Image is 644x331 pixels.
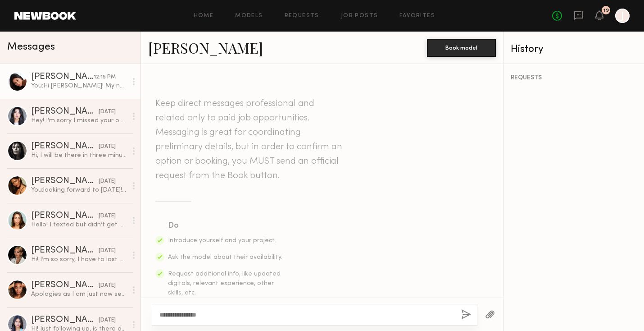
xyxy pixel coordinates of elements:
a: Favorites [399,13,435,19]
div: [DATE] [99,281,116,290]
div: Apologies as I am just now seeing this. I understand it’s last minute and you may have went anoth... [31,290,127,299]
div: [PERSON_NAME] [31,281,99,290]
div: 19 [603,8,609,13]
div: History [511,44,637,55]
div: Do [168,220,283,232]
div: [DATE] [99,177,116,186]
div: [DATE] [99,143,116,151]
button: Book model [427,39,496,57]
a: Book model [427,43,496,51]
a: Home [194,13,214,19]
div: [DATE] [99,108,116,116]
div: Hello! I texted but didn’t get a response! [31,221,127,229]
header: Keep direct messages professional and related only to paid job opportunities. Messaging is great ... [155,97,345,183]
a: J [615,9,630,23]
span: Messages [7,42,55,52]
div: You: Hi [PERSON_NAME]! My name is [PERSON_NAME] and I’m the Marketing Director at Grace in LA, a ... [31,82,127,90]
span: Introduce yourself and your project. [168,238,276,244]
div: Hi, I will be there in three minutes [31,151,127,160]
div: [PERSON_NAME] [31,316,99,325]
div: Hi! I’m so sorry, I have to last minute cancel for the shoot [DATE]. Is there a way we cld shoot ... [31,255,127,264]
div: [DATE] [99,247,116,255]
div: You: looking forward to [DATE]! don't forget tops/shoes :) [31,186,127,194]
a: Requests [285,13,319,19]
div: [PERSON_NAME] [31,246,99,255]
span: Ask the model about their availability. [168,254,282,260]
a: Models [235,13,263,19]
div: [PERSON_NAME] [31,73,94,82]
a: [PERSON_NAME] [148,38,263,57]
div: REQUESTS [511,75,637,81]
div: [PERSON_NAME] [31,142,99,151]
span: Request additional info, like updated digitals, relevant experience, other skills, etc. [168,271,281,296]
div: Hey! I'm sorry I missed your offer! I would love to work with you on any future projects 💝 [31,116,127,125]
div: 12:15 PM [94,73,116,82]
div: [PERSON_NAME] [31,211,99,221]
a: Job Posts [341,13,378,19]
div: [PERSON_NAME] [31,107,99,116]
div: [DATE] [99,212,116,221]
div: [DATE] [99,316,116,325]
div: [PERSON_NAME] [31,177,99,186]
